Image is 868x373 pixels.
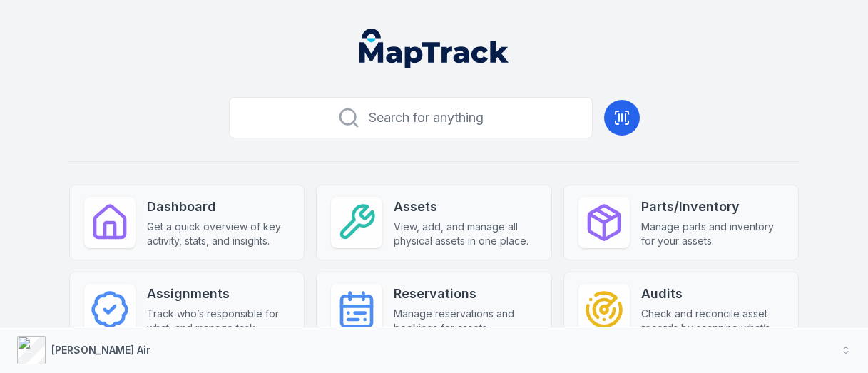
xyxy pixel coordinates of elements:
[147,307,290,349] span: Track who’s responsible for what, and manage task ownership.
[563,185,800,260] a: Parts/InventoryManage parts and inventory for your assets.
[147,220,290,248] span: Get a quick overview of key activity, stats, and insights.
[394,220,537,248] span: View, add, and manage all physical assets in one place.
[394,284,537,304] strong: Reservations
[394,197,537,217] strong: Assets
[51,344,150,356] strong: [PERSON_NAME] Air
[229,97,593,138] button: Search for anything
[369,108,484,128] span: Search for anything
[316,272,552,347] a: ReservationsManage reservations and bookings for assets.
[641,307,785,349] span: Check and reconcile asset records by scanning what’s actually on the ground.
[147,197,290,217] strong: Dashboard
[147,284,290,304] strong: Assignments
[337,29,532,68] nav: Global
[316,185,552,260] a: AssetsView, add, and manage all physical assets in one place.
[563,272,800,362] a: AuditsCheck and reconcile asset records by scanning what’s actually on the ground.
[394,307,537,335] span: Manage reservations and bookings for assets.
[69,185,305,260] a: DashboardGet a quick overview of key activity, stats, and insights.
[69,272,305,362] a: AssignmentsTrack who’s responsible for what, and manage task ownership.
[641,284,785,304] strong: Audits
[641,220,785,248] span: Manage parts and inventory for your assets.
[641,197,785,217] strong: Parts/Inventory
